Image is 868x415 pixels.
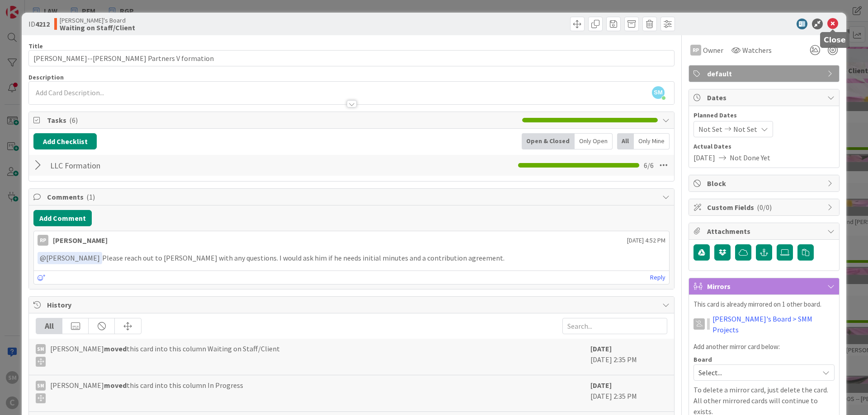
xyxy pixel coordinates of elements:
[38,252,665,264] p: Please reach out to [PERSON_NAME] with any questions. I would ask him if he needs initial minutes...
[650,272,665,283] a: Reply
[733,124,757,135] span: Not Set
[69,116,78,125] span: ( 6 )
[690,45,701,56] div: RP
[693,142,835,151] span: Actual Dates
[644,160,654,171] span: 6 / 6
[522,133,575,149] div: Open & Closed
[28,42,43,50] label: Title
[627,236,665,245] span: [DATE] 4:52 PM
[38,235,48,246] div: RP
[693,152,715,163] span: [DATE]
[28,73,64,81] span: Description
[824,36,846,44] h5: Close
[53,235,108,246] div: [PERSON_NAME]
[33,133,97,149] button: Add Checklist
[575,133,613,149] div: Only Open
[104,344,127,353] b: moved
[712,313,835,335] a: [PERSON_NAME]'s Board > SMM Projects
[707,281,823,292] span: Mirrors
[28,50,675,66] input: type card name here...
[104,381,127,390] b: moved
[757,203,772,212] span: ( 0/0 )
[28,19,50,29] span: ID
[707,202,823,213] span: Custom Fields
[36,344,46,354] div: SM
[652,86,665,99] span: SM
[707,226,823,237] span: Attachments
[590,343,667,370] div: [DATE] 2:35 PM
[86,192,95,201] span: ( 1 )
[707,68,823,79] span: default
[707,92,823,103] span: Dates
[60,17,135,24] span: [PERSON_NAME]'s Board
[590,344,612,353] b: [DATE]
[590,381,612,390] b: [DATE]
[35,19,50,28] b: 4212
[36,381,46,391] div: SM
[617,133,634,149] div: All
[742,45,772,56] span: Watchers
[40,253,46,262] span: @
[47,191,658,202] span: Comments
[693,299,835,310] p: This card is already mirrored on 1 other board.
[50,343,280,367] span: [PERSON_NAME] this card into this column Waiting on Staff/Client
[693,342,835,352] p: Add another mirror card below:
[707,178,823,189] span: Block
[590,380,667,407] div: [DATE] 2:35 PM
[33,210,92,226] button: Add Comment
[698,124,722,135] span: Not Set
[60,24,135,31] b: Waiting on Staff/Client
[47,299,658,310] span: History
[36,318,62,334] div: All
[693,356,712,363] span: Board
[47,157,250,173] input: Add Checklist...
[634,133,670,149] div: Only Mine
[693,111,835,120] span: Planned Dates
[703,45,723,56] span: Owner
[562,318,667,334] input: Search...
[47,115,518,126] span: Tasks
[730,152,770,163] span: Not Done Yet
[698,366,814,379] span: Select...
[40,253,100,262] span: [PERSON_NAME]
[50,380,243,403] span: [PERSON_NAME] this card into this column In Progress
